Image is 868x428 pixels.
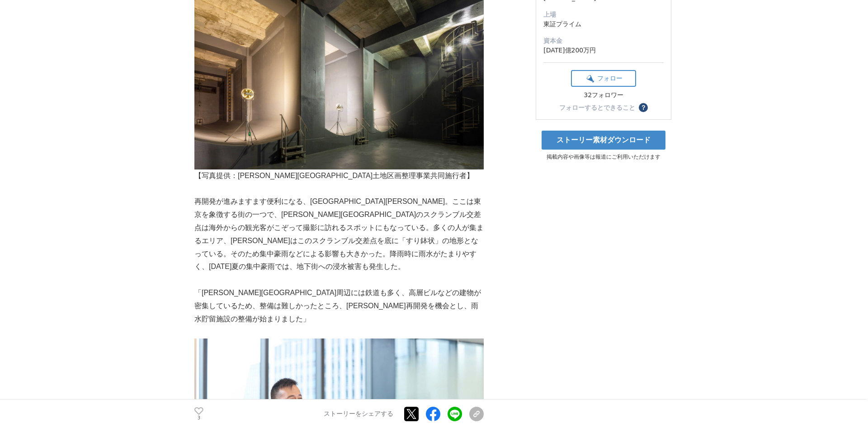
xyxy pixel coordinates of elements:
[194,416,203,420] p: 3
[194,195,484,273] p: 再開発が進みますます便利になる、[GEOGRAPHIC_DATA][PERSON_NAME]。ここは東京を象徴する街の一つで、[PERSON_NAME][GEOGRAPHIC_DATA]のスクラ...
[194,287,484,325] p: 「[PERSON_NAME][GEOGRAPHIC_DATA]周辺には鉄道も多く、高層ビルなどの建物が密集しているため、整備は難しかったところ、[PERSON_NAME]再開発を機会とし、雨水貯...
[536,153,671,161] p: 掲載内容や画像等は報道にご利用いただけます
[543,10,664,19] dt: 上場
[324,410,393,418] p: ストーリーをシェアする
[543,19,664,29] dd: 東証プライム
[571,70,636,87] button: フォロー
[194,169,484,183] p: 【写真提供：[PERSON_NAME][GEOGRAPHIC_DATA]土地区画整理事業共同施行者】
[640,104,646,111] span: ？
[543,36,664,46] dt: 資本金
[559,104,635,111] div: フォローするとできること
[571,91,636,99] div: 32フォロワー
[542,131,665,150] a: ストーリー素材ダウンロード
[639,103,648,112] button: ？
[543,46,664,55] dd: [DATE]億200万円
